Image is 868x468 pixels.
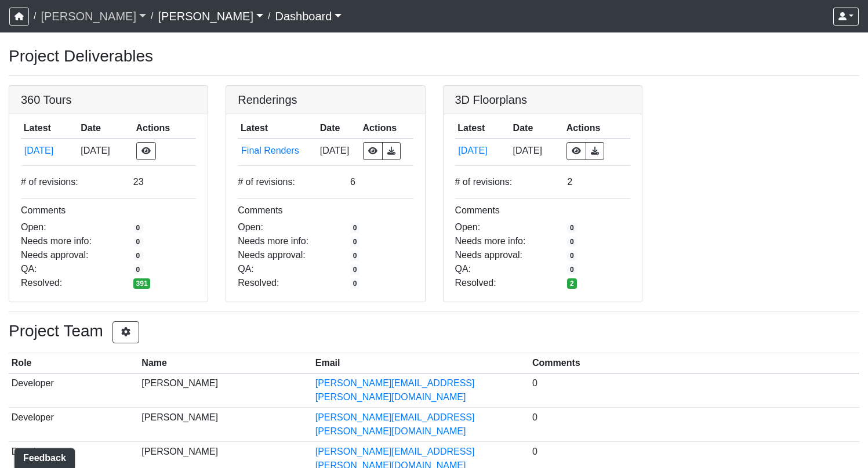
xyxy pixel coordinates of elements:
td: Developer [9,373,139,408]
a: [PERSON_NAME] [158,5,263,28]
td: [PERSON_NAME] [139,373,313,408]
button: Final Renders [241,143,314,158]
button: [DATE] [24,143,75,158]
th: Comments [529,353,859,373]
iframe: Ybug feedback widget [9,445,81,468]
th: Role [9,353,139,373]
td: [PERSON_NAME] [139,408,313,442]
h3: Project Deliverables [9,46,859,66]
th: Name [139,353,313,373]
span: / [263,5,275,28]
span: / [146,5,158,28]
h3: Project Team [9,321,859,343]
td: e1439nTRRmVi6HCnzvhp2K [455,139,510,163]
td: phLLxcXNaNTiDYZ3outTVL [21,139,78,163]
a: [PERSON_NAME] [41,5,146,28]
td: 0 [529,408,859,442]
button: [DATE] [457,143,507,158]
a: [PERSON_NAME][EMAIL_ADDRESS][PERSON_NAME][DOMAIN_NAME] [315,412,475,436]
td: Developer [9,408,139,442]
th: Email [313,353,529,373]
td: 0 [529,373,859,408]
span: / [29,5,41,28]
td: tDwntSdfyPbGPAxgxJqHNY [238,139,317,163]
a: [PERSON_NAME][EMAIL_ADDRESS][PERSON_NAME][DOMAIN_NAME] [315,378,475,402]
a: Dashboard [275,5,342,28]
